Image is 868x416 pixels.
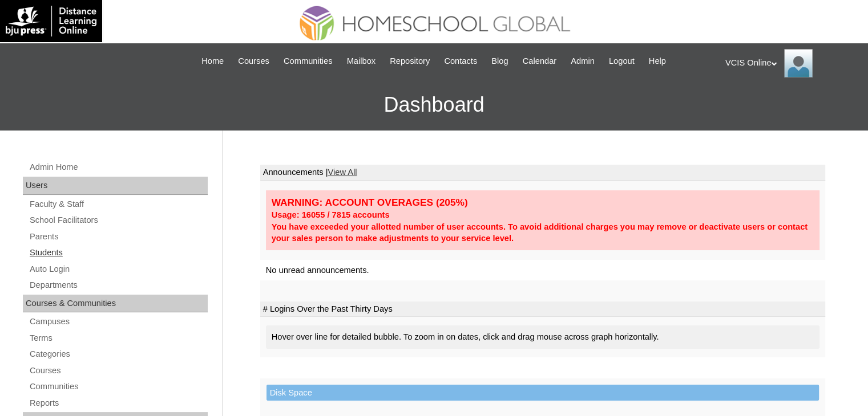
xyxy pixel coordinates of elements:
a: Departments [29,278,208,292]
div: WARNING: ACCOUNT OVERAGES (205%) [272,196,814,209]
strong: Usage: 16055 / 7815 accounts [272,210,390,219]
img: VCIS Online Admin [784,49,813,78]
div: Users [23,177,208,195]
td: # Logins Over the Past Thirty Days [260,301,825,317]
div: Courses & Communities [23,295,208,313]
a: Admin Home [29,160,208,174]
div: VCIS Online [725,49,857,78]
a: Mailbox [341,55,382,68]
span: Home [201,55,224,68]
a: Categories [29,347,208,361]
a: Parents [29,230,208,244]
a: Auto Login [29,262,208,276]
a: Logout [603,55,640,68]
img: logo-white.png [6,6,96,36]
a: Students [29,246,208,260]
a: Courses [29,364,208,378]
td: Announcements | [260,165,825,181]
span: Repository [390,55,430,68]
span: Calendar [523,55,556,68]
a: Help [643,55,672,68]
td: Disk Space [267,385,819,401]
a: Faculty & Staff [29,197,208,211]
span: Mailbox [347,55,376,68]
a: Terms [29,331,208,345]
span: Blog [491,55,508,68]
a: School Facilitators [29,213,208,227]
span: Admin [571,55,595,68]
td: No unread announcements. [260,260,825,281]
span: Contacts [444,55,477,68]
a: Repository [384,55,435,68]
div: You have exceeded your allotted number of user accounts. To avoid additional charges you may remo... [272,221,814,244]
a: Communities [278,55,338,68]
a: Reports [29,396,208,410]
div: Hover over line for detailed bubble. To zoom in on dates, click and drag mouse across graph horiz... [266,325,819,349]
a: Home [196,55,229,68]
a: Campuses [29,315,208,329]
a: Calendar [517,55,562,68]
a: Admin [565,55,600,68]
span: Logout [609,55,635,68]
a: Courses [232,55,275,68]
h3: Dashboard [6,79,862,130]
a: View All [328,168,357,177]
span: Help [649,55,666,68]
span: Communities [284,55,333,68]
a: Contacts [438,55,483,68]
a: Blog [486,55,514,68]
span: Courses [238,55,269,68]
a: Communities [29,380,208,394]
